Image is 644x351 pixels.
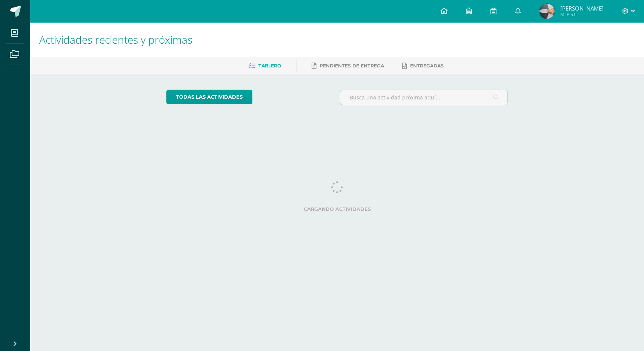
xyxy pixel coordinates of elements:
a: Entregadas [402,60,444,72]
a: Tablero [249,60,281,72]
span: Pendientes de entrega [320,63,384,69]
span: [PERSON_NAME] [560,5,604,12]
span: Actividades recientes y próximas [39,32,192,47]
img: 35192d7430e2f8764a67b52301501797.png [539,4,555,19]
span: Mi Perfil [560,11,604,18]
span: Entregadas [410,63,444,69]
input: Busca una actividad próxima aquí... [340,90,507,105]
a: Pendientes de entrega [312,60,384,72]
a: todas las Actividades [166,90,252,104]
span: Tablero [258,63,281,69]
label: Cargando actividades [166,206,508,212]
